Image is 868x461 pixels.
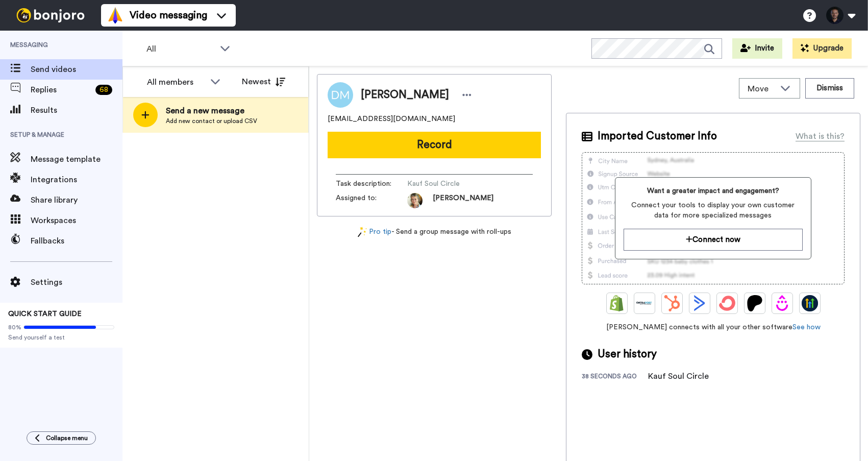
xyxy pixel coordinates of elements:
[147,76,205,88] div: All members
[328,82,353,108] img: Image of Dominique Machon
[328,132,541,158] button: Record
[407,193,423,208] img: 35eece9d-476d-4bad-9d3b-70f259bc0c81-1727243446.jpg
[166,105,257,117] span: Send a new message
[774,295,790,311] img: Drip
[624,200,803,221] span: Connect your tools to display your own customer data for more specialized messages
[31,174,122,186] span: Integrations
[336,193,407,208] span: Assigned to:
[31,104,122,116] span: Results
[624,186,803,196] span: Want a greater impact and engagement?
[747,295,763,311] img: Patreon
[598,129,717,144] span: Imported Customer Info
[146,43,215,55] span: All
[46,434,88,442] span: Collapse menu
[361,87,449,103] span: [PERSON_NAME]
[582,322,845,332] span: [PERSON_NAME] connects with all your other software
[609,295,625,311] img: Shopify
[748,83,775,95] span: Move
[95,85,112,95] div: 68
[691,295,708,311] img: ActiveCampaign
[12,8,89,22] img: bj-logo-header-white.svg
[805,78,854,99] button: Dismiss
[719,295,735,311] img: ConvertKit
[234,71,293,92] button: Newest
[31,235,122,247] span: Fallbacks
[27,431,96,445] button: Collapse menu
[732,38,782,59] button: Invite
[8,333,114,342] span: Send yourself a test
[598,347,657,362] span: User history
[317,227,552,237] div: - Send a group message with roll-ups
[358,227,391,237] a: Pro tip
[107,7,123,23] img: vm-color.svg
[582,372,648,382] div: 38 seconds ago
[792,38,852,59] button: Upgrade
[648,370,709,382] div: Kauf Soul Circle
[336,179,407,189] span: Task description :
[130,8,207,22] span: Video messaging
[31,194,122,206] span: Share library
[792,324,821,331] a: See how
[166,117,257,125] span: Add new contact or upload CSV
[31,63,122,76] span: Send videos
[328,114,455,124] span: [EMAIL_ADDRESS][DOMAIN_NAME]
[358,227,367,237] img: magic-wand.svg
[624,229,803,251] button: Connect now
[433,193,493,208] span: [PERSON_NAME]
[802,295,818,311] img: GoHighLevel
[636,295,653,311] img: Ontraport
[796,130,845,142] div: What is this?
[8,323,21,331] span: 80%
[31,84,91,96] span: Replies
[31,153,122,165] span: Message template
[31,214,122,227] span: Workspaces
[8,310,82,318] span: QUICK START GUIDE
[31,276,122,288] span: Settings
[664,295,680,311] img: Hubspot
[407,179,504,189] span: Kauf Soul Circle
